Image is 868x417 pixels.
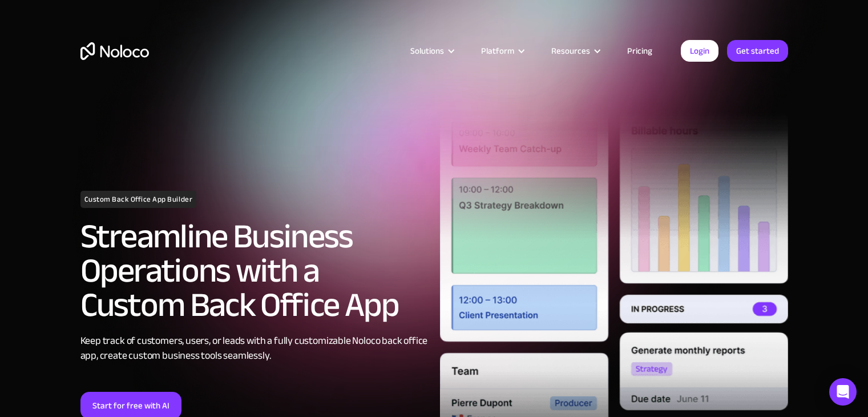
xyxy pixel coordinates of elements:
[80,219,429,322] h2: Streamline Business Operations with a Custom Back Office App
[681,40,718,62] a: Login
[80,191,197,208] h1: Custom Back Office App Builder
[396,43,467,58] div: Solutions
[410,43,444,58] div: Solutions
[551,43,590,58] div: Resources
[80,334,429,363] div: Keep track of customers, users, or leads with a fully customizable Noloco back office app, create...
[481,43,514,58] div: Platform
[829,378,857,406] div: Open Intercom Messenger
[727,40,788,62] a: Get started
[467,43,537,58] div: Platform
[613,43,667,58] a: Pricing
[80,42,149,60] a: home
[537,43,613,58] div: Resources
